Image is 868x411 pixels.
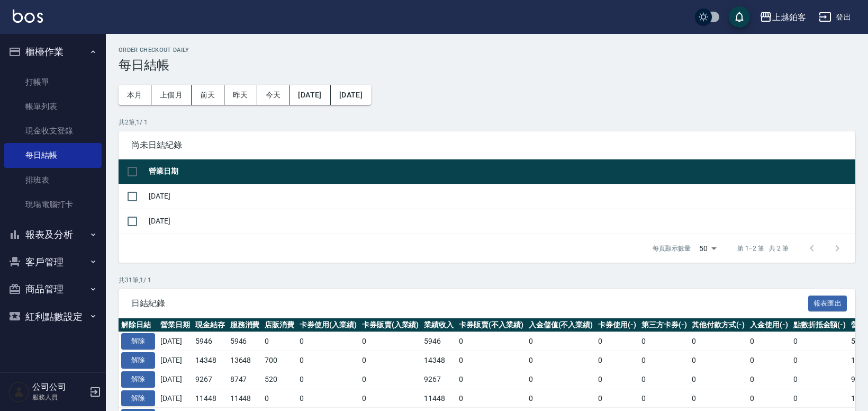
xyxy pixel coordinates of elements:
[359,389,422,408] td: 0
[297,318,359,332] th: 卡券使用(入業績)
[359,351,422,370] td: 0
[689,370,747,389] td: 0
[747,318,791,332] th: 入金使用(-)
[689,389,747,408] td: 0
[695,234,720,263] div: 50
[421,351,456,370] td: 14348
[747,370,791,389] td: 0
[131,140,843,150] span: 尚未日結紀錄
[228,370,263,389] td: 8747
[297,389,359,408] td: 0
[755,6,810,28] button: 上越鉑客
[4,143,102,167] a: 每日結帳
[146,159,855,184] th: 營業日期
[4,119,102,143] a: 現金收支登錄
[13,10,43,23] img: Logo
[526,351,596,370] td: 0
[193,370,228,389] td: 9267
[421,318,456,332] th: 業績收入
[791,370,849,389] td: 0
[119,58,855,73] h3: 每日結帳
[158,332,193,351] td: [DATE]
[815,7,855,27] button: 登出
[791,351,849,370] td: 0
[224,85,257,105] button: 昨天
[193,351,228,370] td: 14348
[526,318,596,332] th: 入金儲值(不入業績)
[595,389,639,408] td: 0
[158,389,193,408] td: [DATE]
[119,47,855,53] h2: Order checkout daily
[331,85,371,105] button: [DATE]
[32,392,86,402] p: 服務人員
[639,318,690,332] th: 第三方卡券(-)
[639,351,690,370] td: 0
[146,184,855,209] td: [DATE]
[8,381,30,403] img: Person
[158,318,193,332] th: 營業日期
[791,318,849,332] th: 點數折抵金額(-)
[689,318,747,332] th: 其他付款方式(-)
[193,318,228,332] th: 現金結存
[4,303,102,330] button: 紅利點數設定
[121,371,155,388] button: 解除
[257,85,290,105] button: 今天
[526,370,596,389] td: 0
[808,298,847,308] a: 報表匯出
[791,389,849,408] td: 0
[359,318,422,332] th: 卡券販賣(入業績)
[4,168,102,192] a: 排班表
[456,318,526,332] th: 卡券販賣(不入業績)
[146,209,855,234] td: [DATE]
[526,389,596,408] td: 0
[639,370,690,389] td: 0
[737,244,789,253] p: 第 1–2 筆 共 2 筆
[228,351,263,370] td: 13648
[262,351,297,370] td: 700
[262,389,297,408] td: 0
[791,332,849,351] td: 0
[4,38,102,66] button: 櫃檯作業
[808,296,847,312] button: 報表匯出
[359,370,422,389] td: 0
[158,370,193,389] td: [DATE]
[772,11,806,24] div: 上越鉑客
[119,318,158,332] th: 解除日結
[421,389,456,408] td: 11448
[595,351,639,370] td: 0
[747,389,791,408] td: 0
[151,85,192,105] button: 上個月
[297,351,359,370] td: 0
[4,275,102,303] button: 商品管理
[32,382,86,392] h5: 公司公司
[595,318,639,332] th: 卡券使用(-)
[119,118,855,127] p: 共 2 筆, 1 / 1
[290,85,330,105] button: [DATE]
[729,6,750,28] button: save
[119,275,855,285] p: 共 31 筆, 1 / 1
[456,351,526,370] td: 0
[595,370,639,389] td: 0
[297,332,359,351] td: 0
[121,352,155,369] button: 解除
[689,351,747,370] td: 0
[228,318,263,332] th: 服務消費
[456,332,526,351] td: 0
[456,370,526,389] td: 0
[526,332,596,351] td: 0
[193,332,228,351] td: 5946
[193,389,228,408] td: 11448
[653,244,691,253] p: 每頁顯示數量
[595,332,639,351] td: 0
[262,318,297,332] th: 店販消費
[121,333,155,350] button: 解除
[262,370,297,389] td: 520
[689,332,747,351] td: 0
[359,332,422,351] td: 0
[4,221,102,248] button: 報表及分析
[4,94,102,119] a: 帳單列表
[228,389,263,408] td: 11448
[4,70,102,94] a: 打帳單
[639,389,690,408] td: 0
[262,332,297,351] td: 0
